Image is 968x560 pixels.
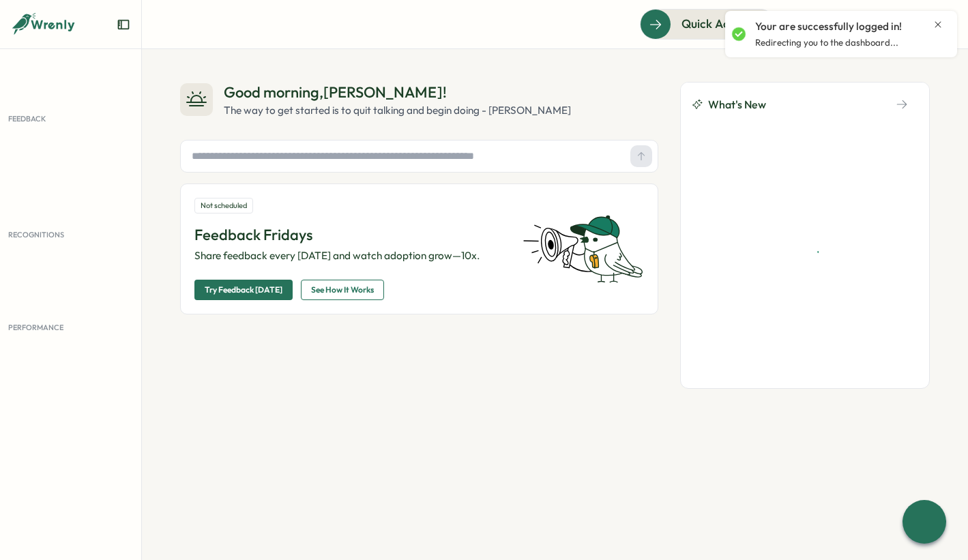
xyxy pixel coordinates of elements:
[194,280,293,300] button: Try Feedback [DATE]
[311,280,374,299] span: See How It Works
[194,248,506,263] p: Share feedback every [DATE] and watch adoption grow—10x.
[708,96,766,113] span: What's New
[194,198,253,213] div: Not scheduled
[755,37,898,49] p: Redirecting you to the dashboard...
[755,19,902,34] p: Your are successfully logged in!
[301,280,384,300] button: See How It Works
[205,280,282,299] span: Try Feedback [DATE]
[224,82,571,103] div: Good morning , [PERSON_NAME] !
[640,9,776,39] button: Quick Actions
[681,15,756,33] span: Quick Actions
[224,103,571,118] div: The way to get started is to quit talking and begin doing - [PERSON_NAME]
[933,19,943,30] button: Close notification
[117,18,130,31] button: Expand sidebar
[194,224,506,246] p: Feedback Fridays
